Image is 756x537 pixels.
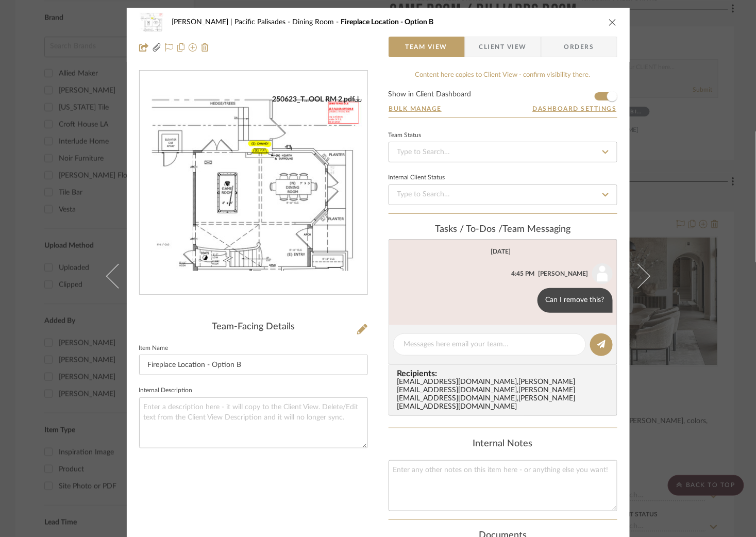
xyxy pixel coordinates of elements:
div: Team Status [389,133,422,138]
input: Type to Search… [389,184,617,205]
span: Team View [406,37,448,57]
div: [PERSON_NAME] [539,269,589,278]
div: 250623_T...OOL RM 2.pdf [273,95,362,104]
input: Enter Item Name [139,355,368,375]
div: Can I remove this? [537,288,613,313]
div: [EMAIL_ADDRESS][DOMAIN_NAME] , [PERSON_NAME][EMAIL_ADDRESS][DOMAIN_NAME] , [PERSON_NAME][EMAIL_AD... [397,378,613,411]
span: Tasks / To-Dos / [435,225,502,234]
div: Content here copies to Client View - confirm visibility there. [389,70,617,80]
div: Internal Client Status [389,175,445,180]
div: team Messaging [389,224,617,236]
input: Type to Search… [389,142,617,162]
span: [PERSON_NAME] | Pacific Palisades [172,19,293,26]
img: abbf7be4-3670-4a39-a657-2893b928c056_436x436.jpg [140,95,367,271]
button: Dashboard Settings [532,104,617,113]
span: Dining Room [293,19,341,26]
span: Fireplace Location - Option B [341,19,434,26]
img: user_avatar.png [592,263,613,284]
img: Remove from project [201,43,209,52]
img: abbf7be4-3670-4a39-a657-2893b928c056_48x40.jpg [139,12,164,32]
button: Bulk Manage [389,104,443,113]
span: Client View [479,37,527,57]
button: close [608,18,617,27]
div: Internal Notes [389,439,617,450]
div: 4:45 PM [512,269,535,278]
div: Team-Facing Details [139,322,368,333]
div: 0 [140,95,367,271]
span: Recipients: [397,369,613,378]
div: [DATE] [491,248,511,255]
label: Item Name [139,346,169,351]
span: Orders [553,37,606,57]
label: Internal Description [139,388,193,393]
